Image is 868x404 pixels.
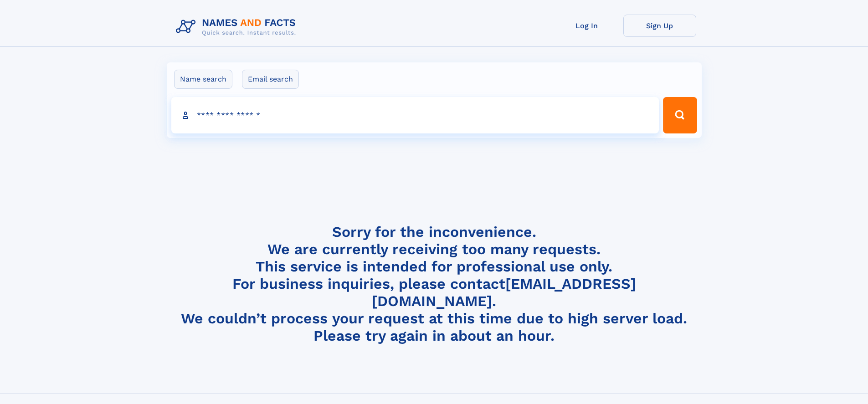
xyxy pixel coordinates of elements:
[172,15,303,39] img: Logo Names and Facts
[172,223,696,345] h4: Sorry for the inconvenience. We are currently receiving too many requests. This service is intend...
[663,97,697,133] button: Search Button
[550,15,623,37] a: Log In
[174,70,232,89] label: Name search
[623,15,696,37] a: Sign Up
[242,70,299,89] label: Email search
[372,275,636,310] a: [EMAIL_ADDRESS][DOMAIN_NAME]
[171,97,659,133] input: search input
